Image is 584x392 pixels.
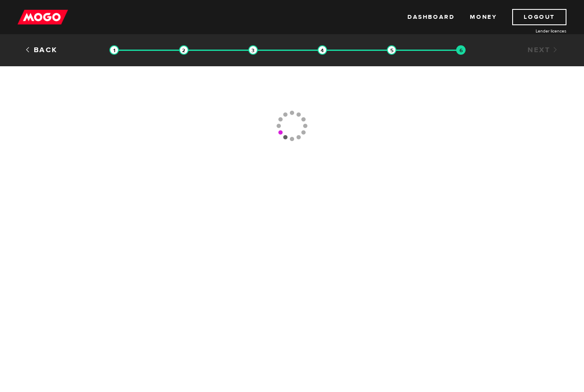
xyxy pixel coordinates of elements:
a: Back [25,45,58,55]
img: transparent-188c492fd9eaac0f573672f40bb141c2.gif [387,45,396,55]
a: Next [528,45,559,55]
img: transparent-188c492fd9eaac0f573672f40bb141c2.gif [179,45,189,55]
a: Dashboard [407,9,454,25]
a: Money [470,9,497,25]
img: transparent-188c492fd9eaac0f573672f40bb141c2.gif [456,45,466,55]
img: transparent-188c492fd9eaac0f573672f40bb141c2.gif [318,45,327,55]
img: mogo_logo-11ee424be714fa7cbb0f0f49df9e16ec.png [18,9,68,25]
img: transparent-188c492fd9eaac0f573672f40bb141c2.gif [109,45,119,55]
a: Logout [512,9,566,25]
img: loading-colorWheel_medium.gif [276,78,308,174]
a: Lender licences [502,28,566,34]
img: transparent-188c492fd9eaac0f573672f40bb141c2.gif [248,45,258,55]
